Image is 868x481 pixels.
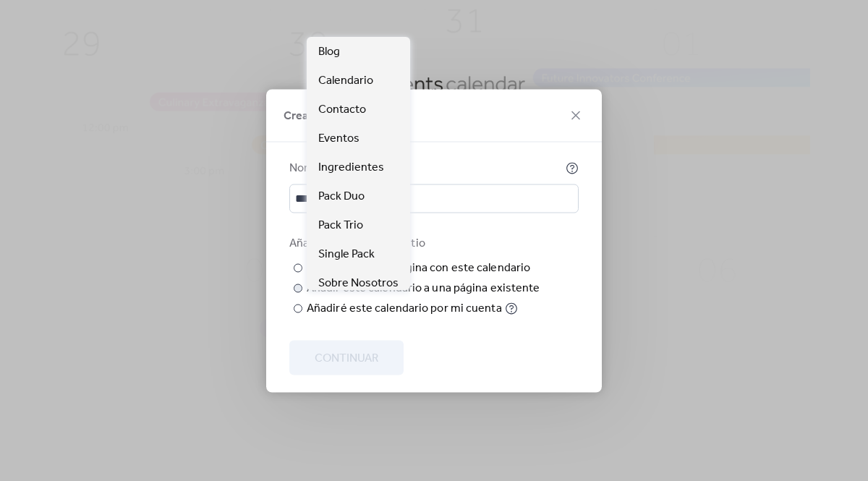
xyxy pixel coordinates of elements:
[318,188,365,205] span: Pack Duo
[289,234,576,252] div: Añadir calendario a tu sitio
[318,43,340,61] span: Blog
[318,217,363,234] span: Pack Trio
[318,72,373,90] span: Calendario
[318,101,366,119] span: Contacto
[318,246,375,263] span: Single Pack
[307,299,502,317] div: Añadiré este calendario por mi cuenta
[289,159,563,176] div: Nombre del calendario
[284,107,377,124] span: Crea tu calendario
[307,279,540,297] div: Añadir este calendario a una página existente
[318,275,399,292] span: Sobre Nosotros
[318,159,384,176] span: Ingredientes
[307,259,530,276] div: Crear una nueva página con este calendario
[318,130,359,148] span: Eventos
